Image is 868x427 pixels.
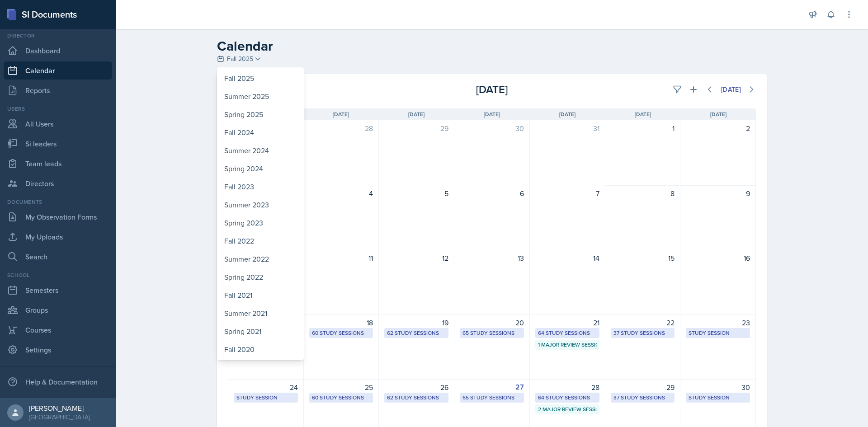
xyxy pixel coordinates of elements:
[462,394,521,402] div: 65 Study Sessions
[4,281,112,299] a: Semesters
[686,253,750,263] div: 16
[309,188,373,199] div: 4
[538,341,597,349] div: 1 Major Review Session
[384,317,448,328] div: 19
[333,110,349,118] span: [DATE]
[217,105,304,123] div: Spring 2025
[217,304,304,322] div: Summer 2021
[535,188,599,199] div: 7
[538,405,597,413] div: 2 Major Review Sessions
[4,81,112,99] a: Reports
[217,141,304,160] div: Summer 2024
[613,394,672,402] div: 37 Study Sessions
[217,178,304,196] div: Fall 2023
[460,253,524,263] div: 13
[384,253,448,263] div: 12
[635,110,651,118] span: [DATE]
[4,301,112,319] a: Groups
[217,38,767,54] h2: Calendar
[217,69,304,87] div: Fall 2025
[4,32,112,40] div: Director
[4,373,112,391] div: Help & Documentation
[309,253,373,263] div: 11
[535,317,599,328] div: 21
[309,123,373,134] div: 28
[217,340,304,358] div: Fall 2020
[686,123,750,134] div: 2
[689,329,747,337] div: Study Session
[4,42,112,60] a: Dashboard
[484,110,500,118] span: [DATE]
[559,110,576,118] span: [DATE]
[611,382,675,393] div: 29
[236,394,295,402] div: Study Session
[710,110,726,118] span: [DATE]
[217,286,304,304] div: Fall 2021
[217,87,304,105] div: Summer 2025
[611,317,675,328] div: 22
[4,174,112,192] a: Directors
[387,329,446,337] div: 62 Study Sessions
[29,413,90,422] div: [GEOGRAPHIC_DATA]
[4,155,112,173] a: Team leads
[234,382,298,393] div: 24
[384,382,448,393] div: 26
[217,196,304,214] div: Summer 2023
[462,329,521,337] div: 65 Study Sessions
[460,123,524,134] div: 30
[387,394,446,402] div: 62 Study Sessions
[4,321,112,339] a: Courses
[384,188,448,199] div: 5
[4,105,112,113] div: Users
[4,135,112,153] a: Si leaders
[217,322,304,340] div: Spring 2021
[4,228,112,246] a: My Uploads
[460,188,524,199] div: 6
[538,329,597,337] div: 64 Study Sessions
[460,382,524,393] div: 27
[535,253,599,263] div: 14
[384,123,448,134] div: 29
[611,188,675,199] div: 8
[4,208,112,226] a: My Observation Forms
[404,81,580,98] div: [DATE]
[4,115,112,133] a: All Users
[686,317,750,328] div: 23
[460,317,524,328] div: 20
[309,382,373,393] div: 25
[611,123,675,134] div: 1
[4,271,112,279] div: School
[217,160,304,178] div: Spring 2024
[538,394,597,402] div: 64 Study Sessions
[613,329,672,337] div: 37 Study Sessions
[4,341,112,359] a: Settings
[217,123,304,141] div: Fall 2024
[217,250,304,268] div: Summer 2022
[312,394,371,402] div: 60 Study Sessions
[4,198,112,206] div: Documents
[227,54,253,64] span: Fall 2025
[309,317,373,328] div: 18
[217,214,304,232] div: Spring 2023
[721,86,741,93] div: [DATE]
[4,61,112,80] a: Calendar
[611,253,675,263] div: 15
[217,268,304,286] div: Spring 2022
[217,232,304,250] div: Fall 2022
[312,329,371,337] div: 60 Study Sessions
[686,188,750,199] div: 9
[686,382,750,393] div: 30
[689,394,747,402] div: Study Session
[29,404,90,413] div: [PERSON_NAME]
[715,82,747,97] button: [DATE]
[4,248,112,266] a: Search
[535,382,599,393] div: 28
[535,123,599,134] div: 31
[408,110,425,118] span: [DATE]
